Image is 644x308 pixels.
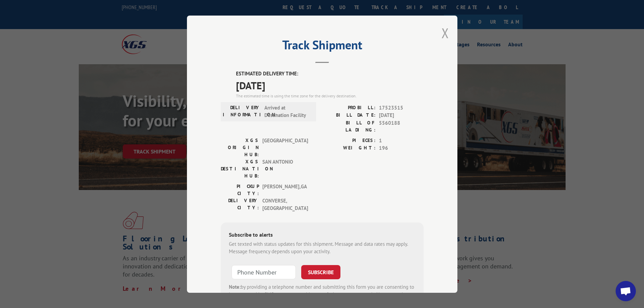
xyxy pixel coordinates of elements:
span: 196 [379,144,424,152]
label: BILL DATE: [322,112,376,119]
span: 1 [379,137,424,144]
label: PROBILL: [322,104,376,112]
button: Close modal [442,24,449,42]
label: DELIVERY INFORMATION: [223,104,261,119]
span: 5560188 [379,119,424,133]
label: PIECES: [322,137,376,144]
span: SAN ANTONIO [262,158,308,179]
span: Arrived at Destination Facility [264,104,310,119]
h2: Track Shipment [221,40,424,53]
label: ESTIMATED DELIVERY TIME: [236,70,424,78]
button: SUBSCRIBE [301,265,340,279]
label: WEIGHT: [322,144,376,152]
strong: Note: [229,283,241,290]
div: Open chat [616,281,636,301]
span: [DATE] [379,112,424,119]
label: PICKUP CITY: [221,183,259,197]
span: CONVERSE , [GEOGRAPHIC_DATA] [262,197,308,212]
label: BILL OF LADING: [322,119,376,133]
div: Subscribe to alerts [229,230,415,240]
span: [DATE] [236,77,424,93]
label: XGS DESTINATION HUB: [221,158,259,179]
span: 17523515 [379,104,424,112]
span: [PERSON_NAME] , GA [262,183,308,197]
label: DELIVERY CITY: [221,197,259,212]
div: Get texted with status updates for this shipment. Message and data rates may apply. Message frequ... [229,240,415,255]
div: The estimated time is using the time zone for the delivery destination. [236,93,424,99]
div: by providing a telephone number and submitting this form you are consenting to be contacted by SM... [229,283,415,306]
label: XGS ORIGIN HUB: [221,137,259,158]
span: [GEOGRAPHIC_DATA] [262,137,308,158]
input: Phone Number [232,265,296,279]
